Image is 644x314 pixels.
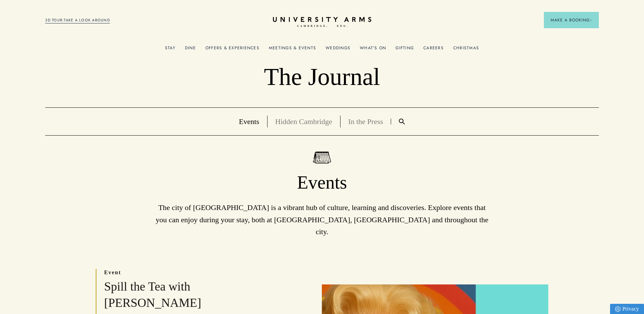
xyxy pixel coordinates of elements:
a: Offers & Experiences [205,46,259,54]
a: Hidden Cambridge [275,117,332,126]
a: Meetings & Events [269,46,316,54]
a: Search [391,119,413,124]
h3: Spill the Tea with [PERSON_NAME] [104,279,260,311]
a: Privacy [610,304,644,314]
p: event [104,269,260,276]
a: Stay [165,46,176,54]
a: In the Press [348,117,383,126]
h1: Events [45,172,599,194]
a: Events [239,117,259,126]
a: 3D TOUR:TAKE A LOOK AROUND [45,17,110,23]
a: What's On [360,46,386,54]
a: Weddings [326,46,350,54]
a: Christmas [453,46,479,54]
a: Gifting [395,46,414,54]
button: Make a BookingArrow icon [544,12,599,28]
p: The city of [GEOGRAPHIC_DATA] is a vibrant hub of culture, learning and discoveries. Explore even... [152,202,492,238]
img: Events [313,151,331,164]
a: Dine [185,46,196,54]
img: Arrow icon [590,19,592,21]
a: Careers [423,46,444,54]
span: Make a Booking [551,17,592,23]
a: Home [273,17,371,28]
img: Search [399,119,405,124]
p: The Journal [45,63,599,92]
img: Privacy [615,306,621,312]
